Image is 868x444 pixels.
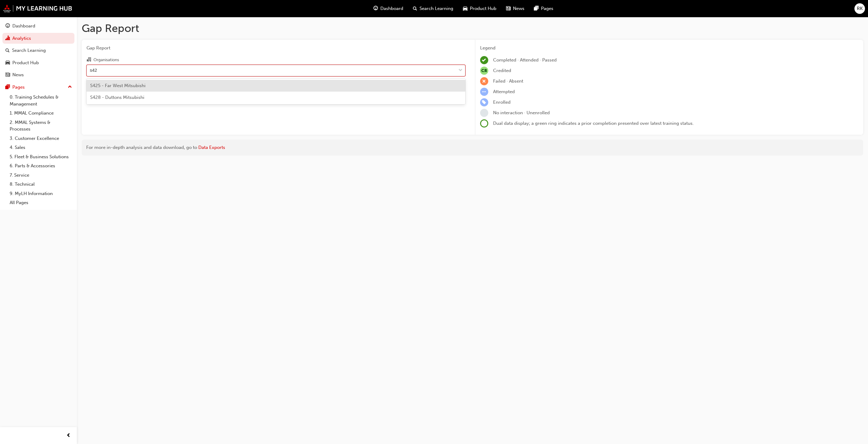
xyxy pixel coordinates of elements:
[12,47,46,54] div: Search Learning
[534,5,539,12] span: pages-icon
[480,109,488,117] span: learningRecordVerb_NONE-icon
[5,24,10,29] span: guage-icon
[82,22,863,35] h1: Gap Report
[86,57,91,63] span: organisation-icon
[493,121,694,126] span: Dual data display; a green ring indicates a prior completion presented over latest training status.
[493,99,511,105] span: Enrolled
[493,68,511,73] span: Credited
[2,69,74,80] a: News
[463,5,467,12] span: car-icon
[198,145,225,150] a: Data Exports
[7,152,74,162] a: 5. Fleet & Business Solutions
[90,83,146,88] span: S425 - Far West Mitsubishi
[506,5,511,12] span: news-icon
[12,59,39,66] div: Product Hub
[2,19,74,82] button: DashboardAnalyticsSearch LearningProduct HubNews
[458,2,501,15] a: car-iconProduct Hub
[529,2,558,15] a: pages-iconPages
[7,134,74,143] a: 3. Customer Excellence
[493,57,557,63] span: Completed · Attended · Passed
[86,45,465,52] span: Gap Report
[12,23,35,30] div: Dashboard
[7,189,74,198] a: 9. MyLH Information
[5,85,10,90] span: pages-icon
[857,5,863,12] span: RK
[2,82,74,93] button: Pages
[420,5,453,12] span: Search Learning
[7,93,74,109] a: 0. Training Schedules & Management
[541,5,553,12] span: Pages
[90,95,144,100] span: S428 - Duttons Mitsubishi
[68,83,72,91] span: up-icon
[480,98,488,106] span: learningRecordVerb_ENROLL-icon
[480,67,488,75] span: null-icon
[90,68,98,73] input: Organisations
[7,143,74,152] a: 4. Sales
[7,198,74,207] a: All Pages
[513,5,524,12] span: News
[5,48,10,53] span: search-icon
[93,57,119,63] div: Organisations
[470,5,496,12] span: Product Hub
[373,5,378,12] span: guage-icon
[5,72,10,78] span: news-icon
[7,171,74,180] a: 7. Service
[2,20,74,32] a: Dashboard
[12,71,24,78] div: News
[408,2,458,15] a: search-iconSearch Learning
[86,144,859,151] div: For more in-depth analysis and data download, go to
[2,33,74,44] a: Analytics
[2,57,74,68] a: Product Hub
[7,161,74,171] a: 6. Parts & Accessories
[458,67,463,74] span: down-icon
[480,45,859,52] div: Legend
[493,89,515,94] span: Attempted
[480,88,488,96] span: learningRecordVerb_ATTEMPT-icon
[369,2,408,15] a: guage-iconDashboard
[5,60,10,66] span: car-icon
[5,36,10,41] span: chart-icon
[493,78,523,84] span: Failed · Absent
[7,118,74,134] a: 2. MMAL Systems & Processes
[493,110,550,115] span: No interaction · Unenrolled
[380,5,403,12] span: Dashboard
[7,180,74,189] a: 8. Technical
[854,3,865,14] button: RK
[7,109,74,118] a: 1. MMAL Compliance
[66,432,71,439] span: prev-icon
[480,77,488,85] span: learningRecordVerb_FAIL-icon
[501,2,529,15] a: news-iconNews
[2,45,74,56] a: Search Learning
[480,56,488,64] span: learningRecordVerb_COMPLETE-icon
[12,84,25,91] div: Pages
[413,5,417,12] span: search-icon
[3,5,72,12] img: mmal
